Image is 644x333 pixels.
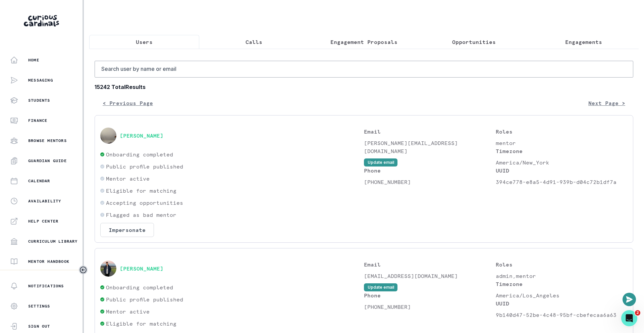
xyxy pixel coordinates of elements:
p: Timezone [496,147,628,155]
button: Toggle sidebar [79,266,88,274]
p: Mentor Handbook [28,259,69,264]
button: [PERSON_NAME] [120,265,163,272]
p: Phone [364,291,496,299]
p: UUID [496,166,628,175]
button: < Previous Page [95,96,161,110]
p: 394ce778-e8a5-4d91-939b-d04c72b1df7a [496,178,628,186]
p: Email [364,128,496,136]
p: Browse Mentors [28,138,67,143]
p: Mentor active [106,175,150,183]
button: Update email [364,158,397,166]
p: Availability [28,198,61,204]
p: [PERSON_NAME][EMAIL_ADDRESS][DOMAIN_NAME] [364,139,496,155]
p: Finance [28,118,47,123]
p: Mentor active [106,307,150,316]
button: Open or close messaging widget [623,293,636,306]
p: Notifications [28,283,64,289]
p: 9b140d47-52be-4c48-95bf-cbefecaa6a63 [496,311,628,319]
p: Guardian Guide [28,158,67,163]
p: admin,mentor [496,272,628,280]
p: America/New_York [496,158,628,166]
p: UUID [496,299,628,307]
p: Calendar [28,178,50,184]
p: Onboarding completed [106,283,173,291]
p: Email [364,260,496,269]
button: Update email [364,283,397,291]
p: Home [28,57,39,63]
p: Calls [246,38,262,46]
p: Eligible for matching [106,187,176,195]
span: 2 [635,310,640,316]
button: Impersonate [100,223,154,237]
p: Sign Out [28,324,50,329]
p: Users [136,38,153,46]
p: Public profile published [106,162,183,171]
p: Roles [496,260,628,269]
p: Phone [364,166,496,175]
p: Messaging [28,78,53,83]
p: Students [28,98,50,103]
p: Timezone [496,280,628,288]
p: Public profile published [106,295,183,303]
p: Onboarding completed [106,150,173,158]
p: mentor [496,139,628,147]
p: Engagement Proposals [330,38,397,46]
p: Opportunities [452,38,496,46]
p: [PHONE_NUMBER] [364,178,496,186]
p: Flagged as bad mentor [106,211,176,219]
button: Next Page > [580,96,633,110]
iframe: Intercom live chat [621,310,637,326]
p: [PHONE_NUMBER] [364,303,496,311]
p: Roles [496,128,628,136]
p: Help Center [28,219,58,224]
p: Curriculum Library [28,239,78,244]
p: Settings [28,303,50,309]
p: Accepting opportunities [106,199,183,207]
p: Eligible for matching [106,320,176,328]
img: Curious Cardinals Logo [24,15,59,27]
b: 15242 Total Results [95,83,633,91]
p: America/Los_Angeles [496,291,628,299]
p: Engagements [565,38,602,46]
p: [EMAIL_ADDRESS][DOMAIN_NAME] [364,272,496,280]
button: [PERSON_NAME] [120,132,163,139]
